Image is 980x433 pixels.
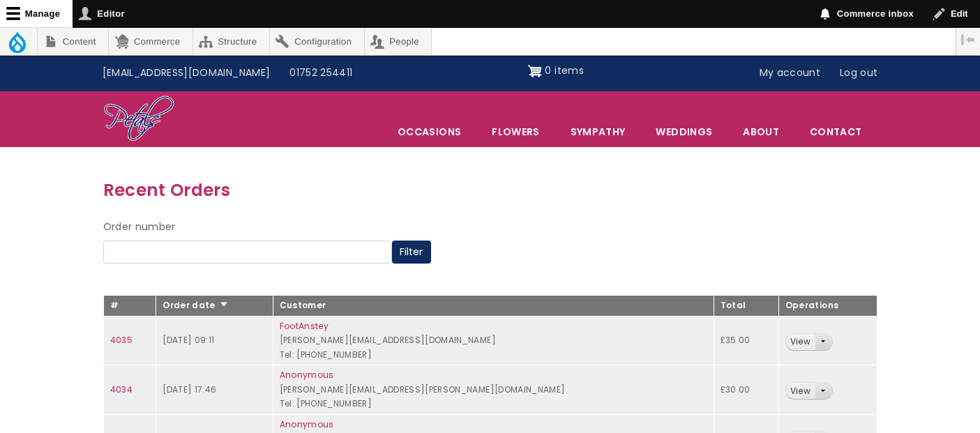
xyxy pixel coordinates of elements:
a: View [786,334,815,350]
img: Home [103,95,175,144]
a: Contact [795,117,876,146]
a: 4034 [110,383,133,395]
a: Shopping cart 0 items [528,60,584,82]
button: Filter [392,241,431,264]
time: [DATE] 17:46 [163,383,216,395]
a: People [365,28,432,55]
th: Total [714,296,778,317]
td: £30.00 [714,365,778,415]
a: FootAnstey [280,320,329,332]
a: Commerce [109,28,192,55]
a: Structure [193,28,269,55]
td: [PERSON_NAME][EMAIL_ADDRESS][PERSON_NAME][DOMAIN_NAME] Tel: [PHONE_NUMBER] [273,365,714,415]
h3: Recent Orders [103,176,877,204]
time: [DATE] 09:11 [163,334,214,346]
a: [EMAIL_ADDRESS][DOMAIN_NAME] [93,60,280,86]
td: £35.00 [714,316,778,365]
a: About [728,117,794,146]
a: Content [38,28,108,55]
img: Shopping cart [528,60,542,82]
button: Vertical orientation [956,28,980,52]
a: My account [750,60,831,86]
a: Configuration [270,28,364,55]
a: Flowers [477,117,554,146]
a: Order date [163,299,229,311]
th: # [103,296,156,317]
a: Anonymous [280,418,334,430]
th: Operations [778,296,877,317]
a: 01752 254411 [280,60,362,86]
a: Sympathy [556,117,640,146]
span: 0 items [545,63,583,77]
a: View [786,383,815,399]
th: Customer [273,296,714,317]
td: [PERSON_NAME][EMAIL_ADDRESS][DOMAIN_NAME] Tel: [PHONE_NUMBER] [273,316,714,365]
a: Anonymous [280,369,334,381]
label: Order number [103,219,176,236]
a: Log out [830,60,887,86]
span: Weddings [641,117,727,146]
a: 4035 [110,334,133,346]
span: Occasions [383,117,476,146]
